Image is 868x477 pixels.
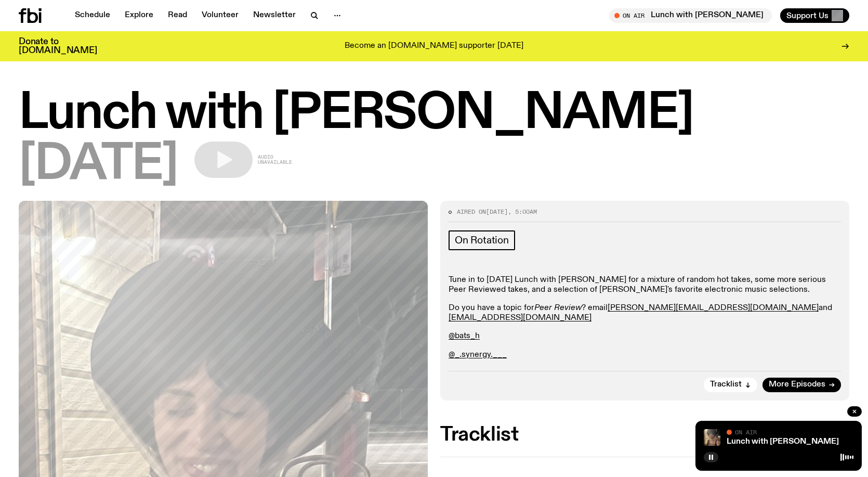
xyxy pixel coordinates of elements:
a: Newsletter [247,8,302,23]
a: Explore [119,8,160,23]
span: Aired on [457,208,486,216]
span: Support Us [786,11,828,20]
a: On Rotation [449,230,515,250]
p: Tune in to [DATE] Lunch with [PERSON_NAME] for a mixture of random hot takes, some more serious P... [449,275,841,295]
p: Become an [DOMAIN_NAME] supporter [DATE] [345,42,523,51]
span: Audio unavailable [258,154,292,165]
a: @bats_h [449,332,480,340]
button: Support Us [780,8,849,23]
a: @_.synergy.___ [449,351,507,359]
span: Tune in live [621,11,767,19]
h2: Tracklist [440,426,849,444]
span: On Rotation [455,235,509,246]
p: Do you have a topic for ? email and [449,303,841,323]
a: [EMAIL_ADDRESS][DOMAIN_NAME] [449,314,591,322]
span: On Air [735,429,757,435]
a: [PERSON_NAME][EMAIL_ADDRESS][DOMAIN_NAME] [608,304,819,312]
span: [DATE] [486,208,508,216]
h3: Donate to [DOMAIN_NAME] [19,37,97,55]
a: Schedule [69,8,116,23]
a: Read [162,8,193,23]
span: More Episodes [769,381,825,389]
span: , 5:00am [508,208,537,216]
em: Peer Review [534,304,582,312]
span: [DATE] [19,141,178,188]
a: More Episodes [762,378,841,392]
span: Tracklist [710,381,742,389]
h1: Lunch with [PERSON_NAME] [19,91,849,137]
button: On AirLunch with [PERSON_NAME] [609,8,772,23]
a: Volunteer [195,8,245,23]
button: Tracklist [704,378,757,392]
a: Lunch with [PERSON_NAME] [727,437,839,446]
